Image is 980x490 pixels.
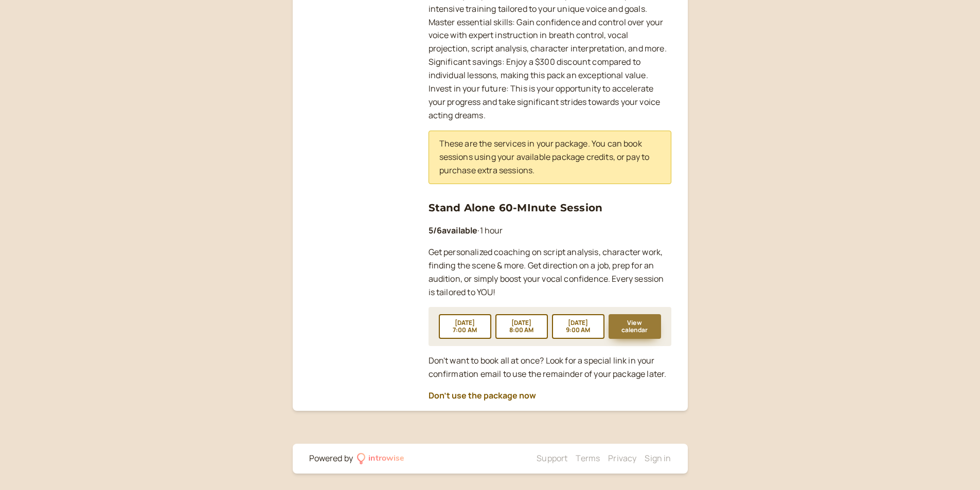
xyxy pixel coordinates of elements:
[645,452,671,464] a: Sign in
[429,354,671,381] p: Don't want to book all at once? Look for a special link in your confirmation email to use the rem...
[368,452,404,465] div: introwise
[429,199,671,216] h3: Stand Alone 60-MInute Session
[429,246,671,299] p: Get personalized coaching on script analysis, character work, finding the scene & more. Get direc...
[608,452,636,464] a: Privacy
[439,314,491,339] button: [DATE]7:00 AM
[429,391,536,400] button: Don't use the package now
[609,314,661,339] button: View calendar
[309,452,353,465] div: Powered by
[439,137,661,177] p: These are the services in your package. You can book sessions using your available package credit...
[477,225,479,236] span: ·
[429,225,478,236] b: 5 / 6 available
[429,224,671,238] p: 1 hour
[576,452,600,464] a: Terms
[537,452,567,464] a: Support
[552,314,604,339] button: [DATE]9:00 AM
[357,452,405,465] a: introwise
[495,314,548,339] button: [DATE]8:00 AM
